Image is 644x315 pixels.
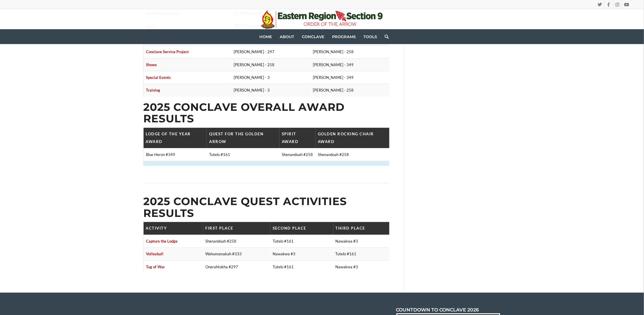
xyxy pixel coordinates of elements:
[276,29,298,44] a: About
[143,101,389,125] h2: 2025 Conclave Overall Award Results
[207,128,279,148] th: Quest for the Golden Arrow
[146,264,165,269] strong: Tug of War
[316,128,389,148] th: Golden Rocking Chair Award
[298,29,328,44] a: Conclave
[231,71,310,84] td: [PERSON_NAME] - 3
[310,46,389,58] td: [PERSON_NAME] - 258
[231,46,310,58] td: [PERSON_NAME] - 297
[332,34,356,39] span: Programs
[333,248,390,260] td: Tutelo #161
[279,128,316,148] th: Spirit Award
[333,235,390,247] td: Nawakwa #3
[381,29,388,44] a: Search
[316,148,389,161] td: Shenandoah #258
[231,84,310,97] td: [PERSON_NAME] - 3
[363,34,377,39] span: Tools
[203,260,270,273] td: Onerahtokha #297
[310,71,389,84] td: [PERSON_NAME] - 349
[146,62,157,67] strong: Shows
[333,222,390,235] th: Third Place
[396,307,479,313] span: COUNTDOWN TO CONCLAVE 2026
[310,84,389,97] td: [PERSON_NAME] - 258
[203,248,270,260] td: Wahunsenakah #333
[270,248,333,260] td: Nawakwa #3
[302,34,324,39] span: Conclave
[333,260,390,273] td: Nawakwa #3
[146,251,163,256] strong: Volleyball
[203,222,270,235] th: First Place
[310,58,389,71] td: [PERSON_NAME] - 349
[144,128,207,148] th: Lodge of the Year Award
[270,235,333,247] td: Tutelo #161
[360,29,381,44] a: Tools
[207,148,279,161] td: Tutelo #161
[256,29,276,44] a: Home
[143,196,389,219] h2: 2025 Conclave Quest Activities Results
[270,260,333,273] td: Tutelo #161
[146,88,160,92] strong: Training
[328,29,360,44] a: Programs
[203,235,270,247] td: Shenandoah #258
[146,75,171,80] strong: Special Events
[146,49,189,54] strong: Conclave Service Project
[146,239,178,243] strong: Capture the Lodge
[280,34,294,39] span: About
[144,222,203,235] th: Activity
[231,58,310,71] td: [PERSON_NAME] - 258
[144,148,207,161] td: Blue Heron #349
[270,222,333,235] th: Second Place
[259,34,272,39] span: Home
[279,148,316,161] td: Shenandoah #258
